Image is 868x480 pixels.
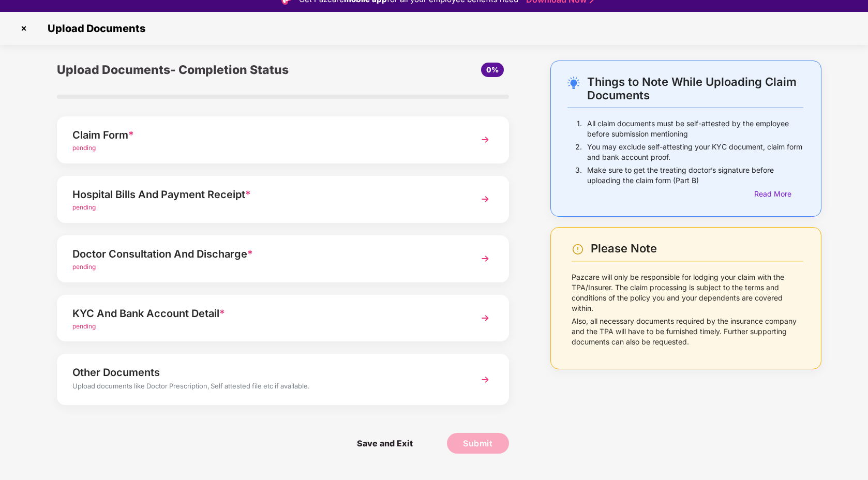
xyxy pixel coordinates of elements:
[72,246,458,262] div: Doctor Consultation And Discharge
[447,433,509,454] button: Submit
[587,142,803,162] p: You may exclude self-attesting your KYC document, claim form and bank account proof.
[587,165,803,186] p: Make sure to get the treating doctor’s signature before uploading the claim form (Part B)
[572,316,803,347] p: Also, all necessary documents required by the insurance company and the TPA will have to be furni...
[567,77,580,89] img: svg+xml;base64,PHN2ZyB4bWxucz0iaHR0cDovL3d3dy53My5vcmcvMjAwMC9zdmciIHdpZHRoPSIyNC4wOTMiIGhlaWdodD...
[572,243,584,256] img: svg+xml;base64,PHN2ZyBpZD0iV2FybmluZ18tXzI0eDI0IiBkYXRhLW5hbWU9Ildhcm5pbmcgLSAyNHgyNCIgeG1sbnM9Im...
[486,65,499,74] span: 0%
[72,381,458,394] div: Upload documents like Doctor Prescription, Self attested file etc if available.
[575,142,582,162] p: 2.
[587,75,803,102] div: Things to Note While Uploading Claim Documents
[16,20,32,37] img: svg+xml;base64,PHN2ZyBpZD0iQ3Jvc3MtMzJ4MzIiIHhtbG5zPSJodHRwOi8vd3d3LnczLm9yZy8yMDAwL3N2ZyIgd2lkdG...
[476,190,495,208] img: svg+xml;base64,PHN2ZyBpZD0iTmV4dCIgeG1sbnM9Imh0dHA6Ly93d3cudzMub3JnLzIwMDAvc3ZnIiB3aWR0aD0iMzYiIG...
[754,188,803,200] div: Read More
[476,370,495,389] img: svg+xml;base64,PHN2ZyBpZD0iTmV4dCIgeG1sbnM9Imh0dHA6Ly93d3cudzMub3JnLzIwMDAvc3ZnIiB3aWR0aD0iMzYiIG...
[72,127,458,143] div: Claim Form
[72,263,96,271] span: pending
[37,22,151,35] span: Upload Documents
[591,242,803,256] div: Please Note
[577,118,582,139] p: 1.
[476,309,495,327] img: svg+xml;base64,PHN2ZyBpZD0iTmV4dCIgeG1sbnM9Imh0dHA6Ly93d3cudzMub3JnLzIwMDAvc3ZnIiB3aWR0aD0iMzYiIG...
[575,165,582,186] p: 3.
[72,186,458,203] div: Hospital Bills And Payment Receipt
[72,364,458,381] div: Other Documents
[72,144,96,152] span: pending
[72,322,96,330] span: pending
[476,249,495,268] img: svg+xml;base64,PHN2ZyBpZD0iTmV4dCIgeG1sbnM9Imh0dHA6Ly93d3cudzMub3JnLzIwMDAvc3ZnIiB3aWR0aD0iMzYiIG...
[72,305,458,322] div: KYC And Bank Account Detail
[572,272,803,313] p: Pazcare will only be responsible for lodging your claim with the TPA/Insurer. The claim processin...
[476,130,495,149] img: svg+xml;base64,PHN2ZyBpZD0iTmV4dCIgeG1sbnM9Imh0dHA6Ly93d3cudzMub3JnLzIwMDAvc3ZnIiB3aWR0aD0iMzYiIG...
[57,61,358,79] div: Upload Documents- Completion Status
[347,433,423,454] span: Save and Exit
[72,203,96,211] span: pending
[587,118,803,139] p: All claim documents must be self-attested by the employee before submission mentioning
